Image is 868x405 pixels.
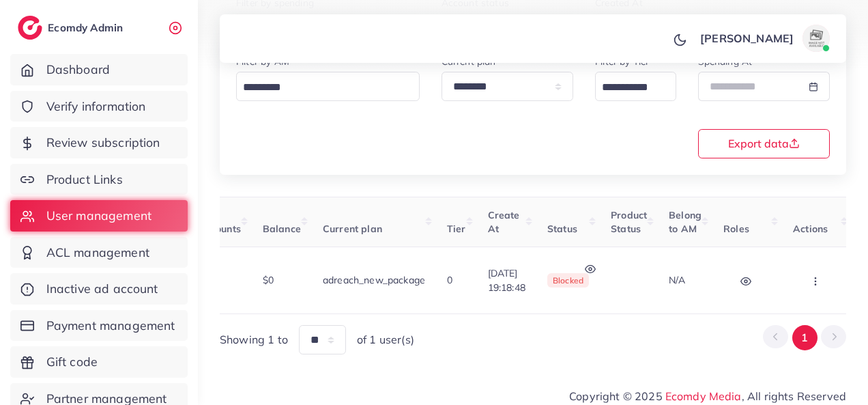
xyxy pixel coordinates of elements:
[323,274,425,286] span: adreach_new_package
[323,223,382,235] span: Current plan
[46,280,158,298] span: Inactive ad account
[46,171,123,188] span: Product Links
[10,346,188,378] a: Gift code
[10,237,188,268] a: ACL management
[597,77,658,98] input: Search for option
[46,98,146,115] span: Verify information
[236,72,420,101] div: Search for option
[10,91,188,122] a: Verify information
[547,223,577,235] span: Status
[447,223,466,235] span: Tier
[18,16,42,40] img: logo
[742,388,846,404] span: , All rights Reserved
[763,325,846,350] ul: Pagination
[669,274,685,286] span: N/A
[46,353,98,371] span: Gift code
[792,325,818,350] button: Go to page 1
[447,274,452,286] span: 0
[238,77,402,98] input: Search for option
[693,25,835,52] a: [PERSON_NAME]avatar
[10,273,188,305] a: Inactive ad account
[10,164,188,195] a: Product Links
[547,273,589,288] span: blocked
[46,134,160,152] span: Review subscription
[793,223,828,235] span: Actions
[220,332,288,348] span: Showing 1 to
[669,209,701,235] span: Belong to AM
[665,389,742,403] a: Ecomdy Media
[700,30,794,46] p: [PERSON_NAME]
[10,54,188,85] a: Dashboard
[698,129,830,158] button: Export data
[802,25,830,52] img: avatar
[595,72,676,101] div: Search for option
[488,209,520,235] span: Create At
[200,209,241,235] span: Ads accounts
[728,138,800,149] span: Export data
[46,317,175,335] span: Payment management
[611,209,647,235] span: Product Status
[46,61,110,79] span: Dashboard
[46,207,151,225] span: User management
[46,244,149,262] span: ACL management
[569,388,846,404] span: Copyright © 2025
[10,127,188,158] a: Review subscription
[488,266,525,294] span: [DATE] 19:18:48
[357,332,414,348] span: of 1 user(s)
[10,200,188,232] a: User management
[48,21,126,34] h2: Ecomdy Admin
[10,310,188,341] a: Payment management
[263,274,274,286] span: $0
[723,223,749,235] span: Roles
[18,16,126,40] a: logoEcomdy Admin
[263,223,301,235] span: Balance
